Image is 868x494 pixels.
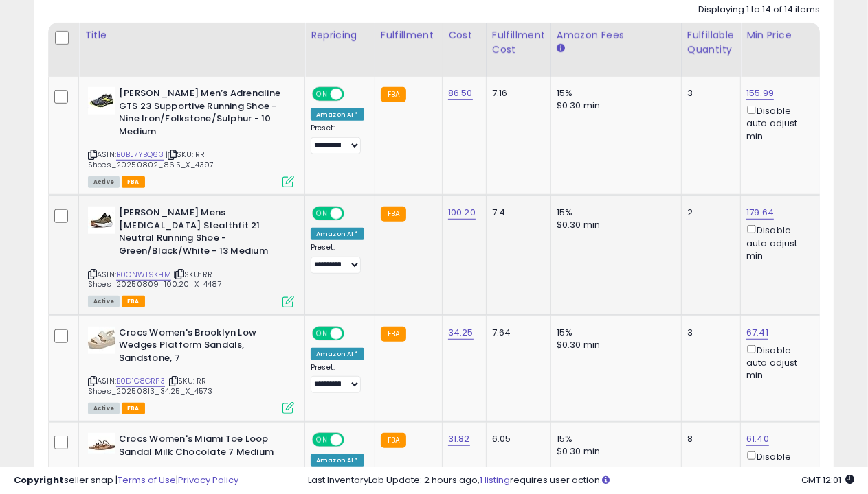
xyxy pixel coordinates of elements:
span: All listings currently available for purchase on Amazon [88,296,120,307]
small: FBA [381,87,406,102]
div: 6.05 [492,433,540,445]
span: 2025-09-8 12:01 GMT [801,473,854,486]
img: 319kIbauz2L._SL40_.jpg [88,433,115,454]
div: Fulfillable Quantity [687,28,735,57]
div: Disable auto adjust min [746,222,812,262]
div: Amazon AI * [311,228,364,240]
div: 15% [557,87,671,99]
a: 155.99 [746,86,774,100]
span: OFF [342,434,364,446]
span: ON [313,89,331,100]
div: Displaying 1 to 14 of 14 items [698,3,820,16]
small: FBA [381,207,406,222]
b: Crocs Women's Brooklyn Low Wedges Platform Sandals, Sandstone, 7 [119,327,286,368]
a: Terms of Use [118,473,176,486]
span: | SKU: RR Shoes_20250813_34.25_X_4573 [88,375,213,396]
a: 1 listing [480,473,510,486]
div: 15% [557,327,671,339]
div: 7.4 [492,207,540,219]
div: Disable auto adjust min [746,342,812,382]
div: 15% [557,433,671,445]
a: B0CNWT9KHM [116,269,171,281]
a: B0D1C8GRP3 [116,375,165,387]
span: ON [313,327,331,339]
b: [PERSON_NAME] Men’s Adrenaline GTS 23 Supportive Running Shoe - Nine Iron/Folkstone/Sulphur - 10 ... [119,87,286,141]
div: seller snap | | [14,474,238,487]
small: FBA [381,327,406,342]
div: $0.30 min [557,445,671,458]
span: | SKU: RR Shoes_20250809_100.20_X_4487 [88,269,222,290]
div: ASIN: [88,87,294,186]
div: ASIN: [88,207,294,305]
div: 7.16 [492,87,540,99]
small: FBA [381,433,406,448]
div: 3 [687,327,730,339]
div: Cost [448,28,480,43]
span: All listings currently available for purchase on Amazon [88,403,120,414]
div: ASIN: [88,327,294,413]
a: B0BJ7YBQ63 [116,149,164,161]
span: OFF [342,208,364,220]
a: 179.64 [746,206,774,220]
a: Privacy Policy [178,473,238,486]
span: | SKU: RR Shoes_20250802_86.5_X_4397 [88,149,214,169]
span: ON [313,434,331,446]
div: Preset: [311,363,364,394]
small: Amazon Fees. [557,43,565,55]
span: All listings currently available for purchase on Amazon [88,176,120,188]
span: FBA [122,176,145,188]
div: Amazon AI * [311,108,364,121]
b: [PERSON_NAME] Mens [MEDICAL_DATA] Stealthfit 21 Neutral Running Shoe - Green/Black/White - 13 Medium [119,207,286,261]
a: 67.41 [746,326,768,340]
div: 2 [687,207,730,219]
div: $0.30 min [557,99,671,112]
div: 8 [687,433,730,445]
div: Amazon AI * [311,348,364,360]
div: Min Price [746,28,817,43]
img: 41eXYzUgXhL._SL40_.jpg [88,87,115,115]
div: Last InventoryLab Update: 2 hours ago, requires user action. [308,474,854,487]
div: Fulfillment Cost [492,28,545,57]
div: 15% [557,207,671,219]
div: $0.30 min [557,339,671,351]
div: Disable auto adjust min [746,103,812,143]
span: OFF [342,327,364,339]
span: FBA [122,403,145,414]
b: Crocs Women's Miami Toe Loop Sandal Milk Chocolate 7 Medium [119,433,286,462]
span: FBA [122,296,145,307]
div: Disable auto adjust min [746,449,812,489]
a: 86.50 [448,86,473,100]
div: $0.30 min [557,219,671,231]
div: 7.64 [492,327,540,339]
div: Repricing [311,28,369,43]
span: ON [313,208,331,220]
div: Preset: [311,123,364,154]
div: Title [85,28,299,43]
a: 61.40 [746,432,769,446]
a: 31.82 [448,432,470,446]
div: Preset: [311,243,364,274]
a: 100.20 [448,206,476,220]
img: 41ooqT2CjhL._SL40_.jpg [88,207,115,234]
img: 31Abm1r239L._SL40_.jpg [88,327,115,354]
div: 3 [687,87,730,99]
span: OFF [342,89,364,100]
strong: Copyright [14,473,64,486]
div: Fulfillment [381,28,436,43]
a: 34.25 [448,326,474,340]
div: Amazon Fees [557,28,676,43]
